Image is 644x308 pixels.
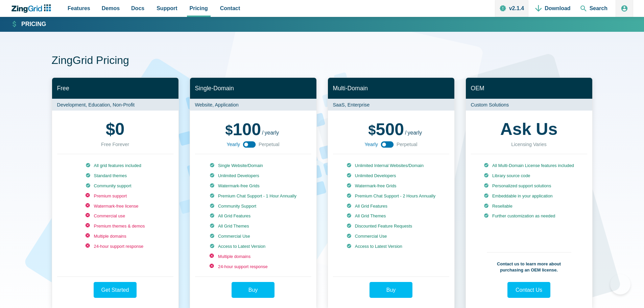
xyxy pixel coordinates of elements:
div: Free Forever [101,140,129,148]
li: Library source code [484,173,574,179]
p: Custom Solutions [466,99,592,111]
li: Access to Latest Version [210,243,296,250]
li: All Grid Features [347,203,435,209]
li: Resellable [484,203,574,209]
li: Unlimited Developers [347,173,435,179]
li: Access to Latest Version [347,243,435,250]
span: Yearly [364,140,378,148]
li: Premium themes & demos [86,223,145,229]
iframe: Toggle Customer Support [610,274,630,294]
li: Commercial Use [347,233,435,239]
p: Website, Application [190,99,316,111]
a: Buy [369,282,412,298]
li: Community Support [210,203,296,209]
h2: Free [52,78,178,99]
li: Discounted Feature Requests [347,223,435,229]
li: 24-hour support response [86,243,145,250]
span: Features [68,4,90,13]
li: All Grid Features [210,213,296,219]
span: 500 [368,120,404,139]
li: Multiple domains [210,254,296,260]
span: Docs [131,4,144,13]
a: Buy [232,282,275,298]
span: yearly [408,130,422,136]
li: Unlimited Developers [210,173,296,179]
p: SaaS, Enterprise [328,99,454,111]
p: Development, Education, Non-Profit [52,99,178,111]
span: Support [157,4,177,13]
li: Watermark-free Grids [347,183,435,189]
span: Perpetual [259,140,280,148]
span: $ [106,121,115,138]
h2: Single-Domain [190,78,316,99]
span: Demos [102,4,120,13]
span: / [262,130,263,136]
li: Commercial use [86,213,145,219]
span: / [405,130,406,136]
li: Premium Chat Support - 1 Hour Annually [210,193,296,199]
a: Get Started [94,282,137,298]
h2: Multi-Domain [328,78,454,99]
li: Personalized support solutions [484,183,574,189]
li: All Grid Themes [347,213,435,219]
p: Contact us to learn more about purchasing an OEM license. [487,252,571,273]
li: Community support [86,183,145,189]
li: Unlimited Internal Websites/Domain [347,163,435,169]
span: Pricing [190,4,208,13]
li: Further customization as needed [484,213,574,219]
span: yearly [265,130,279,136]
h2: OEM [466,78,592,99]
a: Contact Us [507,282,550,298]
li: Commercial Use [210,233,296,239]
h1: ZingGrid Pricing [52,53,593,69]
li: All grid features included [86,163,145,169]
li: 24-hour support response [210,264,296,270]
li: Premium support [86,193,145,199]
li: Standard themes [86,173,145,179]
li: Premium Chat Support - 2 Hours Annually [347,193,435,199]
li: Embeddable in your application [484,193,574,199]
div: Licensing Varies [511,140,547,148]
a: Pricing [11,20,46,28]
li: All Multi-Domain License features included [484,163,574,169]
li: Watermark-free license [86,203,145,209]
strong: Ask Us [500,121,558,138]
strong: Pricing [21,21,46,27]
span: Perpetual [397,140,418,148]
strong: 0 [106,121,125,138]
span: Contact [220,4,240,13]
li: Watermark-free Grids [210,183,296,189]
li: Multiple domains [86,233,145,239]
li: All Grid Themes [210,223,296,229]
a: ZingChart Logo. Click to return to the homepage [11,4,54,13]
li: Single Website/Domain [210,163,296,169]
span: 100 [225,120,261,139]
span: Yearly [226,140,240,148]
